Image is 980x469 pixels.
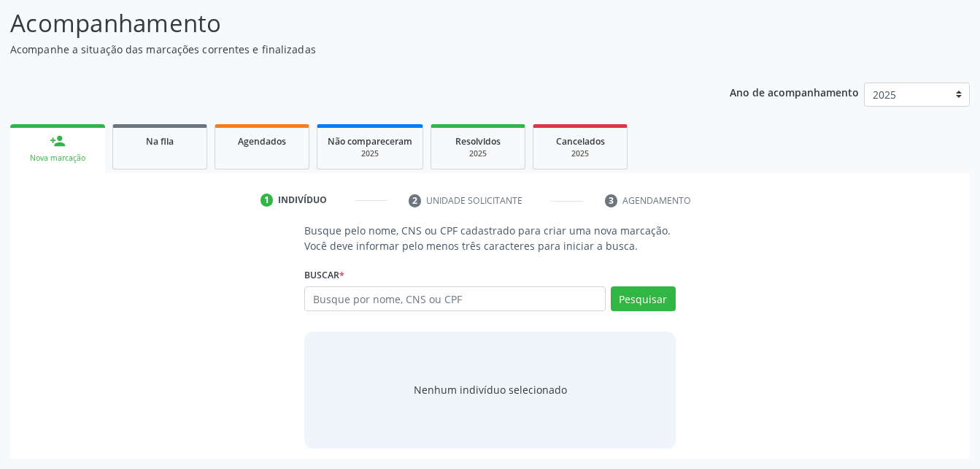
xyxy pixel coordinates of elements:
[304,223,675,253] p: Busque pelo nome, CNS ou CPF cadastrado para criar uma nova marcação. Você deve informar pelo men...
[441,148,514,159] div: 2025
[544,148,617,159] div: 2025
[304,264,344,286] label: Buscar
[146,135,174,148] span: Na fila
[238,135,286,148] span: Agendados
[455,135,501,148] span: Resolvidos
[261,194,274,207] div: 1
[304,286,605,311] input: Busque por nome, CNS ou CPF
[10,42,682,57] p: Acompanhe a situação das marcações correntes e finalizadas
[10,5,682,42] p: Acompanhamento
[328,148,412,159] div: 2025
[414,382,567,397] div: Nenhum indivíduo selecionado
[20,153,95,164] div: Nova marcação
[50,133,66,149] div: person_add
[611,286,676,311] button: Pesquisar
[328,135,412,148] span: Não compareceram
[278,194,327,207] div: Indivíduo
[730,83,859,101] p: Ano de acompanhamento
[556,135,605,148] span: Cancelados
